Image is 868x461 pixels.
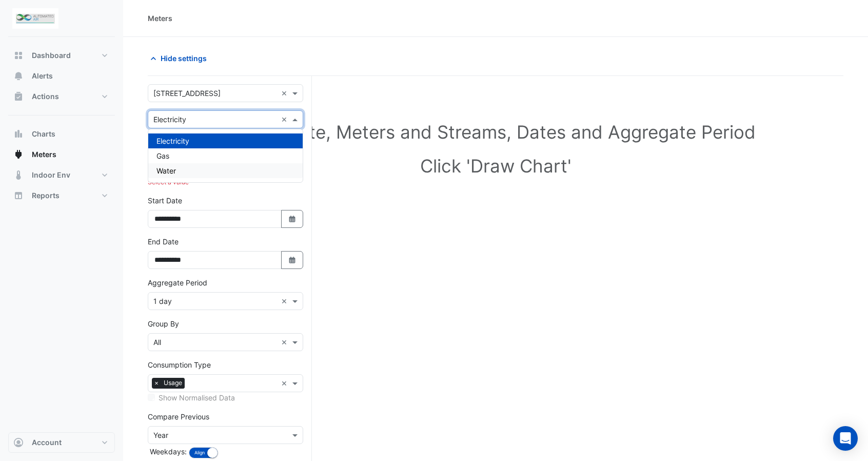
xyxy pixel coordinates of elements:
[148,195,182,206] label: Start Date
[8,86,115,107] button: Actions
[152,378,161,388] span: ×
[281,378,290,389] span: Clear
[281,337,290,348] span: Clear
[288,256,297,264] fa-icon: Select Date
[13,190,24,201] app-icon: Reports
[148,178,303,187] div: Select a value
[32,129,55,139] span: Charts
[32,71,53,81] span: Alerts
[8,432,115,453] button: Account
[32,50,71,61] span: Dashboard
[148,13,172,24] div: Meters
[148,318,179,329] label: Group By
[13,91,24,102] app-icon: Actions
[148,411,209,422] label: Compare Previous
[161,53,207,64] span: Hide settings
[32,149,56,160] span: Meters
[32,170,70,180] span: Indoor Env
[8,45,115,66] button: Dashboard
[32,190,60,201] span: Reports
[148,359,211,370] label: Consumption Type
[32,437,62,448] span: Account
[148,446,187,457] label: Weekdays:
[8,66,115,86] button: Alerts
[13,50,24,61] app-icon: Dashboard
[281,114,290,125] span: Clear
[13,149,24,160] app-icon: Meters
[32,91,59,102] span: Actions
[148,236,179,247] label: End Date
[161,378,185,388] span: Usage
[8,165,115,185] button: Indoor Env
[148,277,207,288] label: Aggregate Period
[13,71,24,81] app-icon: Alerts
[148,129,303,182] div: Options List
[288,215,297,223] fa-icon: Select Date
[281,296,290,306] span: Clear
[164,155,827,177] h1: Click 'Draw Chart'
[8,185,115,206] button: Reports
[156,137,189,145] span: Electricity
[156,166,176,175] span: Water
[8,144,115,165] button: Meters
[281,88,290,99] span: Clear
[148,49,213,67] button: Hide settings
[12,8,58,29] img: Company Logo
[156,151,169,160] span: Gas
[159,392,235,403] label: Show Normalised Data
[164,121,827,143] h1: Select Site, Meters and Streams, Dates and Aggregate Period
[833,426,858,451] div: Open Intercom Messenger
[148,392,303,403] div: Select meters or streams to enable normalisation
[13,170,24,180] app-icon: Indoor Env
[8,124,115,144] button: Charts
[13,129,24,139] app-icon: Charts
